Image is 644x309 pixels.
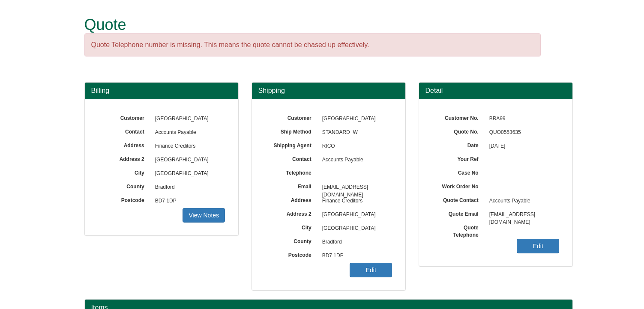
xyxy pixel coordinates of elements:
[432,222,485,239] label: Quote Telephone
[265,194,318,204] label: Address
[318,222,392,235] span: [GEOGRAPHIC_DATA]
[151,167,225,181] span: [GEOGRAPHIC_DATA]
[265,181,318,190] label: Email
[84,33,541,57] div: Quote Telephone number is missing. This means the quote cannot be chased up effectively.
[258,87,399,95] h3: Shipping
[151,126,225,140] span: Accounts Payable
[98,194,151,204] label: Postcode
[151,194,225,208] span: BD7 1DP
[98,181,151,190] label: County
[265,140,318,149] label: Shipping Agent
[432,181,485,190] label: Work Order No
[265,153,318,163] label: Contact
[318,112,392,126] span: [GEOGRAPHIC_DATA]
[425,87,566,95] h3: Detail
[485,112,560,126] span: BRA99
[485,194,560,208] span: Accounts Payable
[265,126,318,136] label: Ship Method
[265,208,318,218] label: Address 2
[350,263,392,277] a: Edit
[432,140,485,149] label: Date
[151,153,225,167] span: [GEOGRAPHIC_DATA]
[98,167,151,177] label: City
[318,235,392,249] span: Bradford
[517,239,559,253] a: Edit
[151,181,225,194] span: Bradford
[318,208,392,222] span: [GEOGRAPHIC_DATA]
[265,249,318,259] label: Postcode
[432,194,485,204] label: Quote Contact
[265,222,318,232] label: City
[91,87,232,95] h3: Billing
[432,126,485,136] label: Quote No.
[485,126,560,140] span: QUO0553635
[318,126,392,140] span: STANDARD_W
[98,140,151,149] label: Address
[183,208,225,223] a: View Notes
[265,235,318,245] label: County
[318,181,392,194] span: [EMAIL_ADDRESS][DOMAIN_NAME]
[432,208,485,218] label: Quote Email
[98,112,151,122] label: Customer
[265,112,318,122] label: Customer
[432,112,485,122] label: Customer No.
[318,140,392,153] span: RICO
[98,153,151,163] label: Address 2
[84,16,541,33] h1: Quote
[485,208,560,222] span: [EMAIL_ADDRESS][DOMAIN_NAME]
[318,249,392,263] span: BD7 1DP
[432,167,485,177] label: Case No
[265,167,318,177] label: Telephone
[432,153,485,163] label: Your Ref
[98,126,151,136] label: Contact
[151,112,225,126] span: [GEOGRAPHIC_DATA]
[151,140,225,153] span: Finance Creditors
[318,153,392,167] span: Accounts Payable
[485,140,560,153] span: [DATE]
[318,194,392,208] span: Finance Creditors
